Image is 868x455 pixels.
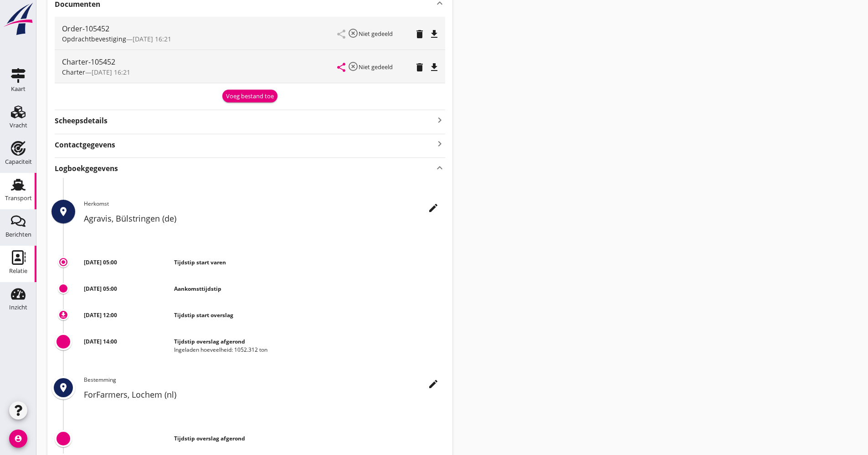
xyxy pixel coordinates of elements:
[84,389,445,401] h2: ForFarmers, Lochem (nl)
[5,195,32,201] div: Transport
[174,285,221,293] strong: Aankomsttijdstip
[174,346,445,354] div: Ingeladen hoeveelheid: 1052.312 ton
[414,29,425,40] i: delete
[62,23,338,34] div: Order-105452
[55,116,108,126] strong: Scheepsdetails
[226,92,274,101] div: Voeg bestand toe
[359,30,393,38] small: Niet gedeeld
[429,29,440,40] i: file_download
[434,162,445,174] i: keyboard_arrow_up
[2,2,35,36] img: logo-small.a267ee39.svg
[62,67,338,77] div: —
[428,202,439,213] i: edit
[174,258,226,266] strong: Tijdstip start varen
[348,61,359,72] i: highlight_off
[9,304,27,310] div: Inzicht
[55,163,118,174] strong: Logboekgegevens
[429,62,440,73] i: file_download
[58,206,69,217] i: place
[414,62,425,73] i: delete
[174,338,245,345] strong: Tijdstip overslag afgerond
[10,122,27,128] div: Vracht
[222,90,277,102] button: Voeg bestand toe
[84,376,116,384] span: Bestemming
[84,200,109,207] span: Herkomst
[84,311,117,319] strong: [DATE] 12:00
[9,430,27,448] i: account_circle
[434,138,445,150] i: keyboard_arrow_right
[60,311,67,318] i: download
[5,232,31,238] div: Berichten
[5,159,32,165] div: Capaciteit
[348,28,359,39] i: highlight_off
[62,56,338,67] div: Charter-105452
[11,86,26,92] div: Kaart
[55,140,115,150] strong: Contactgegevens
[58,382,69,393] i: place
[174,311,233,319] strong: Tijdstip start overslag
[62,35,126,43] span: Opdrachtbevestiging
[84,258,117,266] strong: [DATE] 05:00
[9,268,27,274] div: Relatie
[174,435,245,442] strong: Tijdstip overslag afgerond
[359,63,393,71] small: Niet gedeeld
[434,114,445,126] i: keyboard_arrow_right
[84,285,117,293] strong: [DATE] 05:00
[133,35,171,43] span: [DATE] 16:21
[92,68,130,76] span: [DATE] 16:21
[84,212,445,225] h2: Agravis, Bülstringen (de)
[428,379,439,389] i: edit
[60,258,67,266] i: trip_origin
[84,338,117,345] strong: [DATE] 14:00
[62,68,85,76] span: Charter
[62,34,338,44] div: —
[336,62,347,73] i: share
